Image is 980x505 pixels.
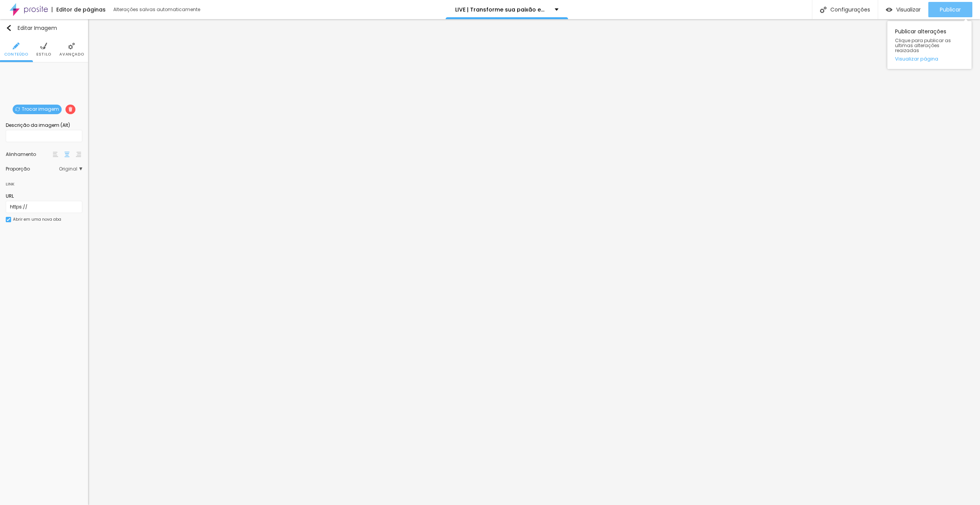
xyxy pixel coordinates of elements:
div: Alinhamento [6,152,52,157]
img: Icone [13,43,20,49]
img: view-1.svg [886,7,892,13]
a: Visualizar página [895,56,964,61]
span: Avançado [59,52,84,56]
img: Icone [15,107,20,111]
span: Estilo [36,52,51,56]
span: Original [59,167,82,171]
div: Abrir em uma nova aba [13,218,61,221]
span: Conteúdo [4,52,28,56]
img: paragraph-center-align.svg [64,152,70,157]
span: Clique para publicar as ultimas alterações reaizadas [895,38,964,53]
span: Trocar imagem [13,105,62,114]
span: Publicar [940,7,961,13]
img: Icone [68,43,75,49]
iframe: Editor [88,19,980,505]
img: Icone [40,43,47,49]
div: Publicar alterações [887,21,972,69]
div: Descrição da imagem (Alt) [6,122,82,129]
p: LIVE | Transforme sua paixão em lucro [455,7,549,12]
div: Editar Imagem [6,25,57,31]
div: Proporção [6,167,59,171]
img: Icone [820,7,826,13]
img: Icone [7,218,10,221]
img: Icone [68,107,73,111]
div: Editor de páginas [52,7,106,12]
img: Icone [6,25,12,31]
img: paragraph-left-align.svg [53,152,58,157]
div: Alterações salvas automaticamente [113,7,201,12]
div: Link [6,175,82,189]
button: Publicar [928,2,972,17]
div: Link [6,180,15,188]
button: Visualizar [878,2,928,17]
span: Visualizar [896,7,921,13]
img: paragraph-right-align.svg [76,152,81,157]
div: URL [6,193,82,200]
